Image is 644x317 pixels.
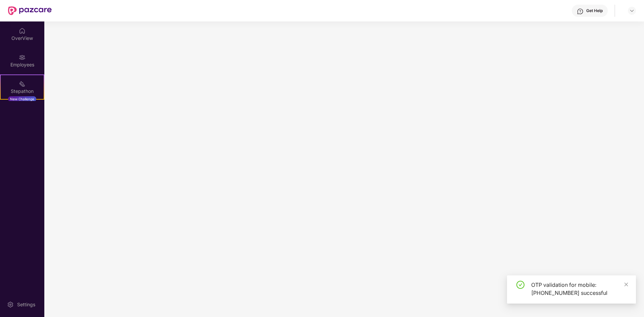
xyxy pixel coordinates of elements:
[19,28,26,34] img: svg+xml;base64,PHN2ZyBpZD0iSG9tZSIgeG1sbnM9Imh0dHA6Ly93d3cudzMub3JnLzIwMDAvc3ZnIiB3aWR0aD0iMjAiIG...
[531,281,628,297] div: OTP validation for mobile: [PHONE_NUMBER] successful
[8,6,52,15] img: New Pazcare Logo
[629,8,635,13] img: svg+xml;base64,PHN2ZyBpZD0iRHJvcGRvd24tMzJ4MzIiIHhtbG5zPSJodHRwOi8vd3d3LnczLm9yZy8yMDAwL3N2ZyIgd2...
[577,8,584,15] img: svg+xml;base64,PHN2ZyBpZD0iSGVscC0zMngzMiIgeG1sbnM9Imh0dHA6Ly93d3cudzMub3JnLzIwMDAvc3ZnIiB3aWR0aD...
[1,88,44,95] div: Stepathon
[15,301,37,308] div: Settings
[19,54,26,61] img: svg+xml;base64,PHN2ZyBpZD0iRW1wbG95ZWVzIiB4bWxucz0iaHR0cDovL3d3dy53My5vcmcvMjAwMC9zdmciIHdpZHRoPS...
[8,96,36,102] div: New Challenge
[586,8,603,13] div: Get Help
[624,282,629,287] span: close
[7,301,14,308] img: svg+xml;base64,PHN2ZyBpZD0iU2V0dGluZy0yMHgyMCIgeG1sbnM9Imh0dHA6Ly93d3cudzMub3JnLzIwMDAvc3ZnIiB3aW...
[19,81,26,87] img: svg+xml;base64,PHN2ZyB4bWxucz0iaHR0cDovL3d3dy53My5vcmcvMjAwMC9zdmciIHdpZHRoPSIyMSIgaGVpZ2h0PSIyMC...
[516,281,524,289] span: check-circle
